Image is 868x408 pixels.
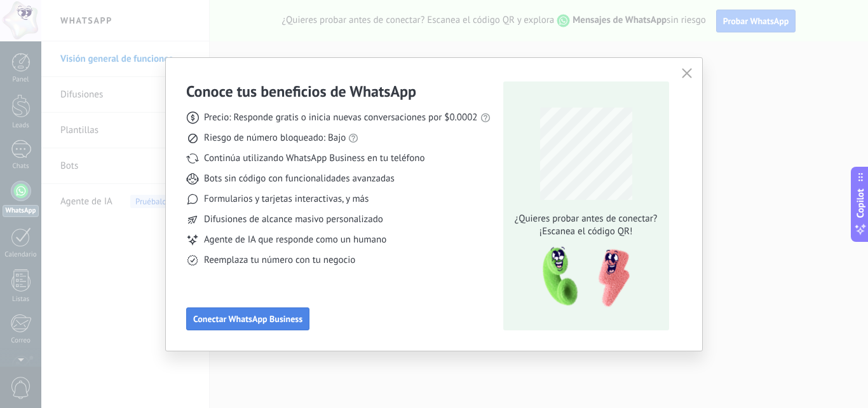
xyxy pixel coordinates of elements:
span: Riesgo de número bloqueado: Bajo [204,132,346,144]
span: Formularios y tarjetas interactivas, y más [204,193,369,206]
span: Bots sin código con funcionalidades avanzadas [204,172,395,185]
span: Conectar WhatsApp Business [193,314,302,323]
span: Reemplaza tu número con tu negocio [204,254,355,267]
span: Continúa utilizando WhatsApp Business en tu teléfono [204,152,424,165]
img: qr-pic-1x.png [532,243,632,311]
span: ¡Escanea el código QR! [511,225,661,238]
span: Difusiones de alcance masivo personalizado [204,213,383,226]
h3: Conoce tus beneficios de WhatsApp [186,81,416,101]
span: Copilot [854,188,867,218]
span: ¿Quieres probar antes de conectar? [511,213,661,225]
button: Conectar WhatsApp Business [186,307,309,330]
span: Precio: Responde gratis o inicia nuevas conversaciones por $0.0002 [204,111,478,124]
span: Agente de IA que responde como un humano [204,234,386,246]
